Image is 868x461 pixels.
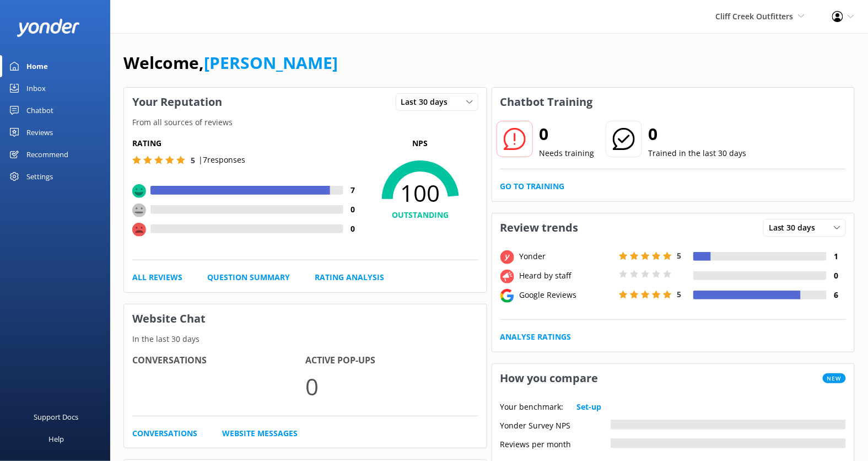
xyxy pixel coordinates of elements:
h1: Welcome, [123,50,338,76]
p: In the last 30 days [124,333,487,345]
h3: Chatbot Training [492,88,601,116]
span: New [823,373,846,383]
div: Home [26,55,48,77]
h4: 6 [827,289,846,301]
p: Your benchmark: [500,401,564,413]
h4: 0 [343,203,363,216]
div: Settings [26,165,53,187]
span: Last 30 days [769,222,822,234]
div: Support Docs [34,406,79,428]
h4: 0 [343,223,363,235]
a: Question Summary [207,271,290,283]
p: Needs training [540,147,595,159]
span: 5 [677,289,682,299]
div: Heard by staff [517,270,616,282]
h4: 1 [827,250,846,262]
span: Cliff Creek Outfitters [715,11,794,22]
h2: 0 [540,121,595,147]
p: NPS [363,137,478,149]
h3: Website Chat [124,304,487,333]
h3: Review trends [492,213,587,242]
a: Website Messages [222,427,298,439]
div: Chatbot [26,99,53,121]
div: Reviews per month [500,438,611,448]
div: Inbox [26,77,46,99]
a: All Reviews [132,271,182,283]
p: Trained in the last 30 days [649,147,747,159]
h3: Your Reputation [124,88,230,116]
h2: 0 [649,121,747,147]
div: Yonder Survey NPS [500,420,611,430]
h4: OUTSTANDING [363,209,478,221]
a: [PERSON_NAME] [204,51,338,74]
h4: Active Pop-ups [305,353,478,368]
p: 0 [305,368,478,405]
h4: 7 [343,184,363,196]
a: Set-up [577,401,602,413]
p: From all sources of reviews [124,116,487,128]
span: Last 30 days [401,96,455,108]
div: Help [48,428,64,450]
p: | 7 responses [198,154,245,166]
h3: How you compare [492,364,607,393]
div: Recommend [26,143,68,165]
div: Yonder [517,250,616,262]
div: Reviews [26,121,53,143]
h5: Rating [132,137,363,149]
h4: 0 [827,270,846,282]
img: yonder-white-logo.png [17,19,80,37]
a: Go to Training [500,180,565,192]
div: Google Reviews [517,289,616,301]
h4: Conversations [132,353,305,368]
a: Analyse Ratings [500,331,572,343]
span: 5 [677,250,682,261]
span: 5 [191,155,195,165]
span: 100 [363,179,478,207]
a: Conversations [132,427,197,439]
a: Rating Analysis [315,271,384,283]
